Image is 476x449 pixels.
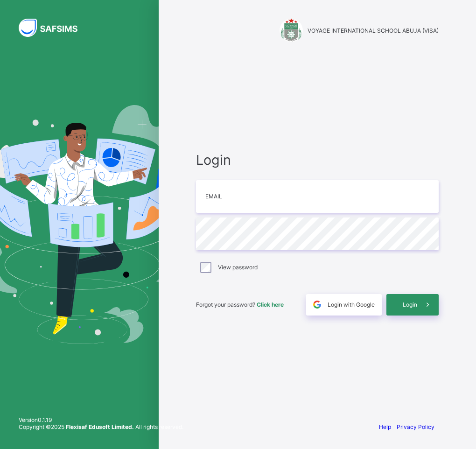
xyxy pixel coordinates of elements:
[312,299,322,310] img: google.396cfc9801f0270233282035f929180a.svg
[379,423,391,430] a: Help
[257,301,284,308] a: Click here
[218,264,258,271] label: View password
[328,301,375,308] span: Login with Google
[66,423,134,430] strong: Flexisaf Edusoft Limited.
[19,423,183,430] span: Copyright © 2025 All rights reserved.
[397,423,434,430] a: Privacy Policy
[19,416,183,423] span: Version 0.1.19
[19,19,89,37] img: SAFSIMS Logo
[196,301,284,308] span: Forgot your password?
[196,152,439,168] span: Login
[403,301,417,308] span: Login
[308,27,439,34] span: VOYAGE INTERNATIONAL SCHOOL ABUJA (VISA)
